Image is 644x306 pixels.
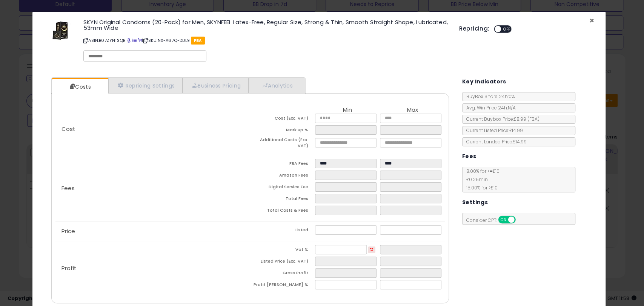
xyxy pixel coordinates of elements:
a: Your listing only [138,37,142,43]
a: All offer listings [132,37,137,43]
td: Vat % [250,245,315,257]
a: Repricing Settings [108,78,183,93]
img: 41EmLr22uiL._SL60_.jpg [49,19,72,42]
p: Fees [55,185,250,191]
h5: Key Indicators [462,77,506,86]
a: BuyBox page [127,37,131,43]
span: 8.00 % for <= £10 [463,168,500,191]
span: ON [499,217,508,223]
p: ASIN: B07ZYN1SQR | SKU: NX-A67Q-DDL9 [83,34,448,46]
p: Profit [55,265,250,271]
span: Consider CPT: [463,217,526,223]
span: £8.99 [514,116,539,122]
td: Cost (Exc. VAT) [250,114,315,125]
h3: SKYN Original Condoms (20-Pack) for Men, SKYNFEEL Latex-Free, Regular Size, Strong & Thin, Smooth... [83,19,448,31]
td: Listed [250,225,315,237]
td: Mark up % [250,125,315,137]
a: Business Pricing [183,78,249,93]
a: Analytics [249,78,304,93]
span: OFF [514,217,526,223]
span: BuyBox Share 24h: 0% [463,93,515,100]
td: FBA Fees [250,159,315,171]
h5: Repricing: [459,26,489,32]
td: Digital Service Fee [250,182,315,194]
td: Total Fees [250,194,315,206]
td: Total Costs & Fees [250,206,315,217]
span: Current Landed Price: £14.99 [463,138,527,145]
span: OFF [501,26,513,32]
span: Avg. Win Price 24h: N/A [463,105,516,111]
span: ( FBA ) [527,116,539,122]
p: Cost [55,126,250,132]
th: Min [315,107,380,114]
td: Additional Costs (Exc. VAT) [250,137,315,151]
th: Max [380,107,445,114]
td: Listed Price (Exc. VAT) [250,257,315,268]
td: Gross Profit [250,268,315,280]
h5: Settings [462,198,488,207]
span: Current Buybox Price: [463,116,539,122]
a: Costs [52,79,108,94]
td: Profit [PERSON_NAME] % [250,280,315,292]
p: Price [55,228,250,234]
h5: Fees [462,152,476,161]
span: FBA [191,37,205,45]
span: 15.00 % for > £10 [463,185,498,191]
span: × [589,15,594,26]
span: Current Listed Price: £14.99 [463,127,523,134]
span: £0.25 min [463,176,488,183]
td: Amazon Fees [250,171,315,182]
